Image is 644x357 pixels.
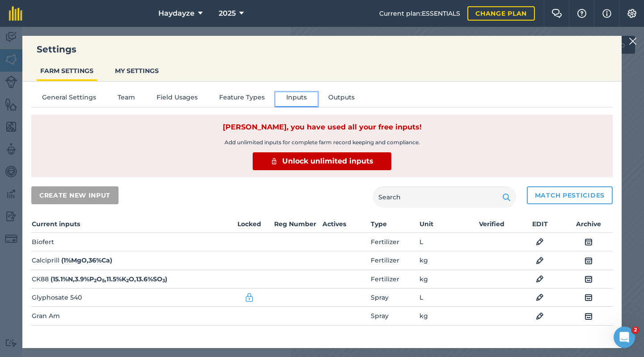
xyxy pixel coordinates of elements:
span: Add unlimited inputs for complete farm record keeping and compliance. [225,137,420,148]
th: Archive [564,219,613,233]
button: MY SETTINGS [111,62,162,79]
td: Fertilizer [370,233,419,251]
sub: 5 [102,278,105,284]
span: 2 [632,327,639,334]
td: kg [419,325,467,353]
td: kg [419,307,467,325]
img: svg+xml;base64,PHN2ZyB4bWxucz0iaHR0cDovL3d3dy53My5vcmcvMjAwMC9zdmciIHdpZHRoPSIxOCIgaGVpZ2h0PSIyNC... [536,292,544,303]
img: fieldmargin Logo [9,6,22,21]
img: Two speech bubbles overlapping with the left bubble in the forefront [551,9,562,18]
td: Fertilizer [370,251,419,270]
td: CK88 [31,270,225,288]
td: Fertilizer [370,270,419,288]
th: Locked [225,219,273,233]
td: L [419,233,467,251]
td: Calciprill [31,251,225,270]
td: kg [419,270,467,288]
h3: Settings [22,43,622,56]
span: Haydayze [158,8,195,19]
img: svg+xml;base64,PHN2ZyB4bWxucz0iaHR0cDovL3d3dy53My5vcmcvMjAwMC9zdmciIHdpZHRoPSIyMiIgaGVpZ2h0PSIzMC... [629,36,637,47]
img: svg+xml;base64,PHN2ZyB4bWxucz0iaHR0cDovL3d3dy53My5vcmcvMjAwMC9zdmciIHdpZHRoPSIxOCIgaGVpZ2h0PSIyNC... [585,274,593,284]
span: Current plan : ESSENTIALS [379,9,460,18]
img: svg+xml;base64,PHN2ZyB4bWxucz0iaHR0cDovL3d3dy53My5vcmcvMjAwMC9zdmciIHdpZHRoPSIxOCIgaGVpZ2h0PSIyNC... [585,311,593,322]
td: Biofert [31,233,225,251]
input: Search [373,186,516,208]
button: Create new input [31,186,119,204]
button: Inputs [275,92,318,106]
img: svg+xml;base64,PD94bWwgdmVyc2lvbj0iMS4wIiBlbmNvZGluZz0idXRmLTgiPz4KPCEtLSBHZW5lcmF0b3I6IEFkb2JlIE... [244,292,254,303]
span: Unlock unlimited inputs [282,156,373,167]
th: Verified [467,219,516,233]
th: Actives [322,219,370,233]
img: svg+xml;base64,PHN2ZyB4bWxucz0iaHR0cDovL3d3dy53My5vcmcvMjAwMC9zdmciIHdpZHRoPSIxNyIgaGVpZ2h0PSIxNy... [602,8,611,19]
img: svg+xml;base64,PHN2ZyB4bWxucz0iaHR0cDovL3d3dy53My5vcmcvMjAwMC9zdmciIHdpZHRoPSIxOCIgaGVpZ2h0PSIyNC... [536,255,544,266]
td: Fertilizer [370,325,419,353]
img: svg+xml;base64,PHN2ZyB4bWxucz0iaHR0cDovL3d3dy53My5vcmcvMjAwMC9zdmciIHdpZHRoPSIxOCIgaGVpZ2h0PSIyNC... [585,292,593,303]
button: FARM SETTINGS [37,62,97,79]
th: Unit [419,219,467,233]
span: 2025 [219,8,236,19]
a: Change plan [467,6,535,21]
button: Match pesticides [527,186,613,204]
strong: [PERSON_NAME], you have used all your free inputs! [223,122,422,133]
button: Outputs [318,92,365,106]
a: Unlock unlimited inputs [253,152,391,170]
th: Type [370,219,419,233]
img: svg+xml;base64,PHN2ZyB4bWxucz0iaHR0cDovL3d3dy53My5vcmcvMjAwMC9zdmciIHdpZHRoPSIxOCIgaGVpZ2h0PSIyNC... [585,255,593,266]
sub: 2 [126,278,129,284]
td: Spray [370,288,419,307]
sub: 3 [162,278,165,284]
td: Spray [370,307,419,325]
strong: ( 15.1 % N , 3.9 % P O , 11.5 % K O , 13.6 % SO ) [51,275,167,283]
th: Reg Number [274,219,322,233]
sub: 2 [94,278,97,284]
img: A question mark icon [576,9,587,18]
img: svg+xml;base64,PHN2ZyB4bWxucz0iaHR0cDovL3d3dy53My5vcmcvMjAwMC9zdmciIHdpZHRoPSIxOCIgaGVpZ2h0PSIyNC... [536,237,544,247]
th: EDIT [516,219,564,233]
button: Team [107,92,146,106]
img: svg+xml;base64,PHN2ZyB4bWxucz0iaHR0cDovL3d3dy53My5vcmcvMjAwMC9zdmciIHdpZHRoPSIxOCIgaGVpZ2h0PSIyNC... [536,274,544,284]
td: L [419,288,467,307]
img: svg+xml;base64,PHN2ZyB4bWxucz0iaHR0cDovL3d3dy53My5vcmcvMjAwMC9zdmciIHdpZHRoPSIxOSIgaGVpZ2h0PSIyNC... [502,192,511,202]
td: Glyphosate 540 [31,288,225,307]
iframe: Intercom live chat [614,327,635,348]
strong: ( 1 % MgO , 36 % Ca ) [61,256,112,264]
button: General Settings [31,92,107,106]
td: Super Booster chook shit [31,325,225,353]
td: kg [419,251,467,270]
img: A cog icon [627,9,637,18]
th: Current inputs [31,219,225,233]
button: Feature Types [208,92,275,106]
img: svg+xml;base64,PHN2ZyB4bWxucz0iaHR0cDovL3d3dy53My5vcmcvMjAwMC9zdmciIHdpZHRoPSIxOCIgaGVpZ2h0PSIyNC... [536,311,544,322]
img: svg+xml;base64,PHN2ZyB4bWxucz0iaHR0cDovL3d3dy53My5vcmcvMjAwMC9zdmciIHdpZHRoPSIxOCIgaGVpZ2h0PSIyNC... [585,237,593,247]
button: Field Usages [146,92,208,106]
td: Gran Am [31,307,225,325]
